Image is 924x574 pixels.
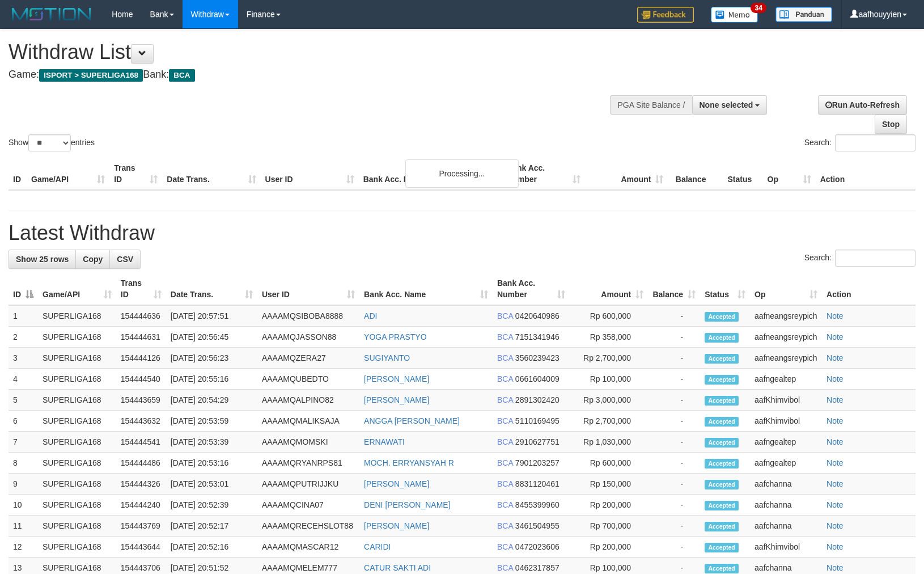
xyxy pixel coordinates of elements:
span: Accepted [705,543,739,552]
td: SUPERLIGA168 [38,495,116,516]
a: [PERSON_NAME] [364,395,429,404]
span: Copy 8831120461 to clipboard [515,479,560,488]
span: BCA [497,479,513,488]
td: 154443769 [116,516,166,537]
td: AAAAMQMOMSKI [257,432,359,453]
td: 154444126 [116,348,166,369]
td: 154444486 [116,453,166,474]
span: Copy 0472023606 to clipboard [515,542,560,551]
td: 4 [9,369,38,390]
a: [PERSON_NAME] [364,521,429,530]
span: Copy 2910627751 to clipboard [515,437,560,446]
td: [DATE] 20:52:16 [166,537,257,558]
a: Note [826,395,844,404]
td: aafchanna [750,495,822,516]
td: 154444631 [116,327,166,348]
span: BCA [497,395,513,404]
span: 34 [751,3,766,13]
h1: Latest Withdraw [9,222,915,244]
a: MOCH. ERRYANSYAH R [364,458,454,467]
td: aafngealtep [750,453,822,474]
a: Stop [875,115,907,134]
td: [DATE] 20:56:45 [166,327,257,348]
td: [DATE] 20:56:23 [166,348,257,369]
th: Game/API [27,158,109,190]
td: aafneangsreypich [750,305,822,327]
th: Status [723,158,762,190]
span: Accepted [705,333,739,343]
a: Note [826,500,844,509]
span: Accepted [705,522,739,531]
td: Rp 358,000 [570,327,648,348]
img: Feedback.jpg [637,7,694,23]
th: Balance: activate to sort column ascending [648,273,700,305]
td: 1 [9,305,38,327]
div: PGA Site Balance / [610,95,692,115]
span: Accepted [705,312,739,322]
img: panduan.png [775,7,832,22]
a: [PERSON_NAME] [364,374,429,383]
td: 154443644 [116,537,166,558]
a: CSV [109,250,141,269]
td: [DATE] 20:52:39 [166,495,257,516]
td: aafchanna [750,474,822,495]
td: AAAAMQRECEHSLOT88 [257,516,359,537]
input: Search: [835,134,915,151]
td: 2 [9,327,38,348]
span: BCA [497,374,513,383]
span: BCA [497,458,513,467]
td: 12 [9,537,38,558]
span: Accepted [705,354,739,364]
th: Game/API: activate to sort column ascending [38,273,116,305]
td: 154444636 [116,305,166,327]
span: Copy [83,255,103,264]
td: SUPERLIGA168 [38,348,116,369]
th: Date Trans.: activate to sort column ascending [166,273,257,305]
a: Note [826,563,844,572]
td: [DATE] 20:52:17 [166,516,257,537]
span: Copy 3461504955 to clipboard [515,521,560,530]
span: Copy 5110169495 to clipboard [515,416,560,425]
td: aafKhimvibol [750,537,822,558]
td: - [648,495,700,516]
td: - [648,453,700,474]
span: BCA [497,500,513,509]
td: - [648,305,700,327]
td: 11 [9,516,38,537]
h4: Game: Bank: [9,69,605,81]
td: SUPERLIGA168 [38,411,116,432]
th: Trans ID [109,158,162,190]
td: AAAAMQJASSON88 [257,327,359,348]
span: BCA [497,311,513,320]
td: - [648,474,700,495]
th: Amount [585,158,668,190]
h1: Withdraw List [9,41,605,64]
a: Note [826,542,844,551]
div: Processing... [405,159,519,188]
span: BCA [497,332,513,341]
a: YOGA PRASTYO [364,332,426,341]
select: Showentries [28,134,71,151]
td: AAAAMQUBEDTO [257,369,359,390]
span: Copy 7901203257 to clipboard [515,458,560,467]
td: [DATE] 20:54:29 [166,390,257,411]
a: Note [826,416,844,425]
label: Search: [804,134,915,151]
td: AAAAMQALPINO82 [257,390,359,411]
td: AAAAMQPUTRIJJKU [257,474,359,495]
td: Rp 600,000 [570,453,648,474]
td: [DATE] 20:53:39 [166,432,257,453]
td: AAAAMQSIBOBA8888 [257,305,359,327]
td: aafngealtep [750,369,822,390]
span: Accepted [705,564,739,573]
a: Note [826,479,844,488]
label: Search: [804,250,915,267]
th: Op [763,158,816,190]
td: - [648,369,700,390]
th: Op: activate to sort column ascending [750,273,822,305]
a: Note [826,437,844,446]
td: 154443632 [116,411,166,432]
img: Button%20Memo.svg [711,7,758,23]
label: Show entries [9,134,95,151]
td: 154444541 [116,432,166,453]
